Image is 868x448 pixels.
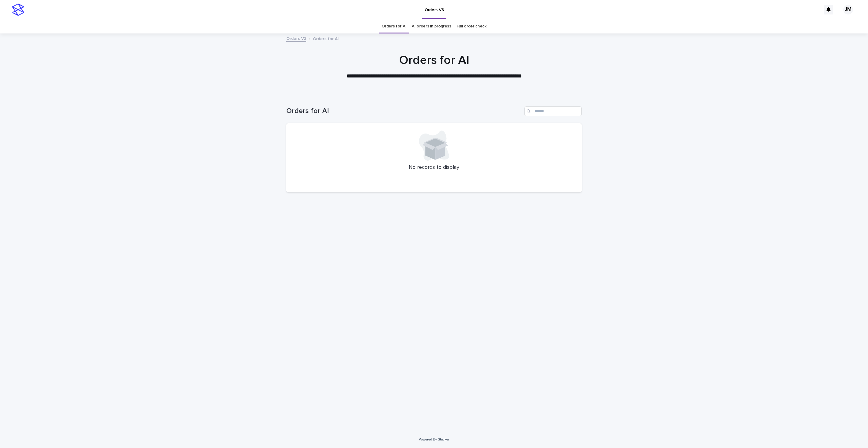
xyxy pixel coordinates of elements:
[419,437,449,441] a: Powered By Stacker
[313,35,339,42] p: Orders for AI
[294,164,574,171] p: No records to display
[286,35,306,42] a: Orders V3
[12,4,24,16] img: stacker-logo-s-only.png
[286,107,522,115] h1: Orders for AI
[524,106,582,116] input: Search
[412,19,451,33] a: AI orders in progress
[286,53,582,68] h1: Orders for AI
[843,5,853,14] div: JM
[457,19,486,33] a: Full order check
[382,19,406,33] a: Orders for AI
